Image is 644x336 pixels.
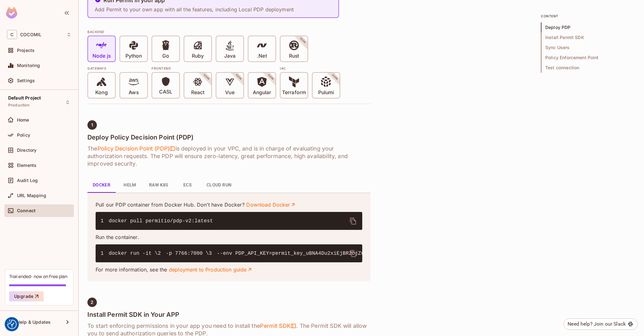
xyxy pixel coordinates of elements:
img: SReyMgAAAABJRU5ErkJggg== [6,7,17,19]
div: Gateways [87,66,148,71]
span: Permit SDK [260,322,297,330]
span: Directory [17,148,36,153]
span: SOON [258,65,283,89]
span: 1 [101,250,109,257]
span: SOON [323,65,347,89]
p: Ruby [192,53,204,59]
p: Pull our PDP container from Docker Hub. Don’t have Docker? [96,201,362,208]
p: Rust [289,53,299,59]
span: SOON [291,28,315,53]
div: Frontend [152,66,276,71]
span: Policy [17,133,30,138]
span: Workspace: COCOMIL [20,32,42,37]
p: Aws [129,89,138,96]
button: Docker [87,178,116,193]
span: URL Mapping [17,193,46,198]
span: Settings [17,78,35,83]
span: 3 [209,250,217,257]
span: Policy Enforcement Point [541,53,635,63]
span: Test connection [541,63,635,73]
button: Cloud Run [202,178,237,193]
span: 2 [91,300,93,305]
button: Helm [116,178,144,193]
p: Java [224,53,236,59]
span: Projects [17,48,35,53]
p: CASL [159,89,172,95]
p: Add Permit to your own app with all the features, including Local PDP deployment [95,6,294,13]
span: Elements [17,163,36,168]
p: For more information, see the [96,266,362,273]
span: C [7,30,17,39]
button: delete [346,246,361,261]
span: 1 [101,217,109,225]
p: Pulumi [318,89,334,96]
p: Go [162,53,169,59]
span: 2 [158,250,166,257]
a: Download Docker [246,201,296,208]
p: Vue [225,89,234,96]
span: Home [17,117,29,122]
button: Consent Preferences [7,320,17,329]
h6: The is deployed in your VPC, and is in charge of evaluating your authorization requests. The PDP ... [87,145,370,168]
span: SOON [226,65,251,89]
div: BACKEND [87,29,370,34]
p: React [191,89,204,96]
div: Need help? Join our Slack [568,320,626,328]
p: Terraform [282,89,306,96]
button: Upgrade [9,291,44,301]
h4: Install Permit SDK in Your APP [87,311,370,318]
p: content [541,14,635,19]
span: Deploy PDP [541,22,635,32]
span: Sync Users [541,43,635,53]
span: Connect [17,208,36,213]
span: SOON [194,65,219,89]
span: docker run -it \ [109,251,158,256]
p: Angular [253,89,271,96]
button: Raw K8s [144,178,173,193]
span: docker pull permitio/pdp-v2:latest [109,218,213,224]
span: Default Project [8,95,41,100]
p: Node js [92,53,111,59]
span: Policy Decision Point (PDP) [97,145,175,152]
div: Trial ended- now on Free plan [9,273,67,279]
button: ECS [173,178,202,193]
span: Production [8,103,30,108]
span: Help & Updates [17,320,51,325]
img: Revisit consent button [7,320,17,329]
span: Monitoring [17,63,40,68]
span: Install Permit SDK [541,32,635,43]
h4: Deploy Policy Decision Point (PDP) [87,134,370,141]
button: delete [346,214,361,229]
p: Python [125,53,142,59]
p: .Net [257,53,267,59]
a: deployment to Production guide [169,266,253,273]
p: Run the container. [96,234,362,241]
div: IAC [280,66,340,71]
span: Audit Log [17,178,38,183]
p: Kong [95,89,108,96]
span: 1 [91,122,93,128]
